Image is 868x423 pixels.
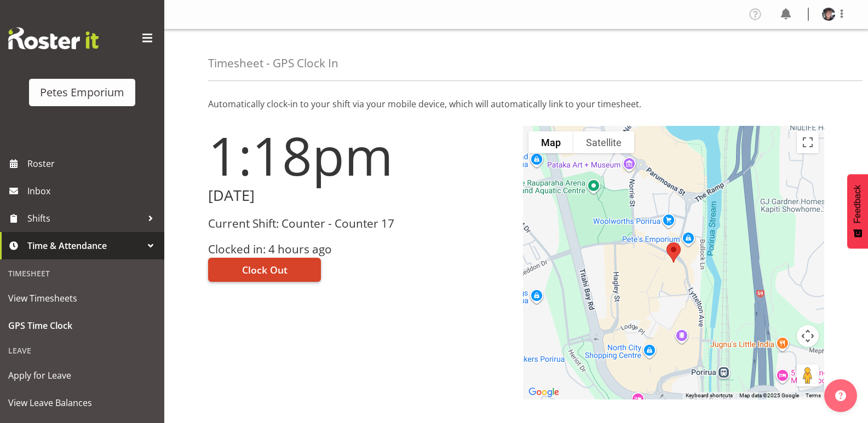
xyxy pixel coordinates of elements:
[526,385,562,399] a: Open this area in Google Maps (opens a new window)
[835,390,846,401] img: help-xxl-2.png
[3,389,162,416] a: View Leave Balances
[3,339,162,362] div: Leave
[847,174,868,248] button: Feedback - Show survey
[8,290,156,306] span: View Timesheets
[27,183,159,199] span: Inbox
[27,155,159,172] span: Roster
[208,97,824,111] p: Automatically clock-in to your shift via your mobile device, which will automatically link to you...
[526,385,562,399] img: Google
[8,317,156,334] span: GPS Time Clock
[8,27,99,49] img: Rosterit website logo
[242,263,288,277] span: Clock Out
[3,285,162,312] a: View Timesheets
[853,185,863,223] span: Feedback
[797,325,819,347] button: Map camera controls
[208,217,510,230] h3: Current Shift: Counter - Counter 17
[573,131,634,153] button: Show satellite imagery
[806,392,821,398] a: Terms (opens in new tab)
[686,392,733,399] button: Keyboard shortcuts
[27,237,142,254] span: Time & Attendance
[797,364,819,386] button: Drag Pegman onto the map to open Street View
[822,8,835,21] img: michelle-whaleb4506e5af45ffd00a26cc2b6420a9100.png
[528,131,573,153] button: Show street map
[208,258,321,282] button: Clock Out
[739,392,799,398] span: Map data ©2025 Google
[208,57,338,69] h4: Timesheet - GPS Clock In
[3,362,162,389] a: Apply for Leave
[208,187,510,204] h2: [DATE]
[27,210,142,227] span: Shifts
[208,243,510,256] h3: Clocked in: 4 hours ago
[40,84,124,101] div: Petes Emporium
[3,312,162,339] a: GPS Time Clock
[8,395,156,411] span: View Leave Balances
[208,126,510,185] h1: 1:18pm
[3,262,162,285] div: Timesheet
[797,131,819,153] button: Toggle fullscreen view
[8,367,156,384] span: Apply for Leave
